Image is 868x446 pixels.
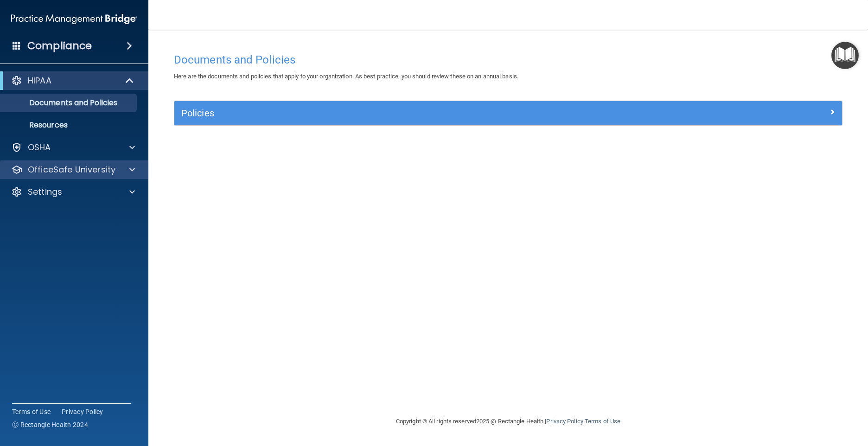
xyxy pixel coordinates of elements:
[11,164,135,175] a: OfficeSafe University
[831,42,859,69] button: Open Resource Center
[27,39,92,52] h4: Compliance
[28,164,115,175] p: OfficeSafe University
[585,418,620,425] a: Terms of Use
[11,142,135,153] a: OSHA
[546,418,583,425] a: Privacy Policy
[6,121,133,130] p: Resources
[12,407,51,416] a: Terms of Use
[11,10,137,28] img: PMB logo
[28,75,51,86] p: HIPAA
[11,75,134,86] a: HIPAA
[708,380,857,417] iframe: Drift Widget Chat Controller
[181,106,835,121] a: Policies
[174,54,842,66] h4: Documents and Policies
[62,407,103,416] a: Privacy Policy
[28,142,51,153] p: OSHA
[181,108,668,118] h5: Policies
[174,73,518,80] span: Here are the documents and policies that apply to your organization. As best practice, you should...
[12,420,88,429] span: Ⓒ Rectangle Health 2024
[6,98,133,108] p: Documents and Policies
[28,186,62,198] p: Settings
[339,407,677,436] div: Copyright © All rights reserved 2025 @ Rectangle Health | |
[11,186,135,198] a: Settings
